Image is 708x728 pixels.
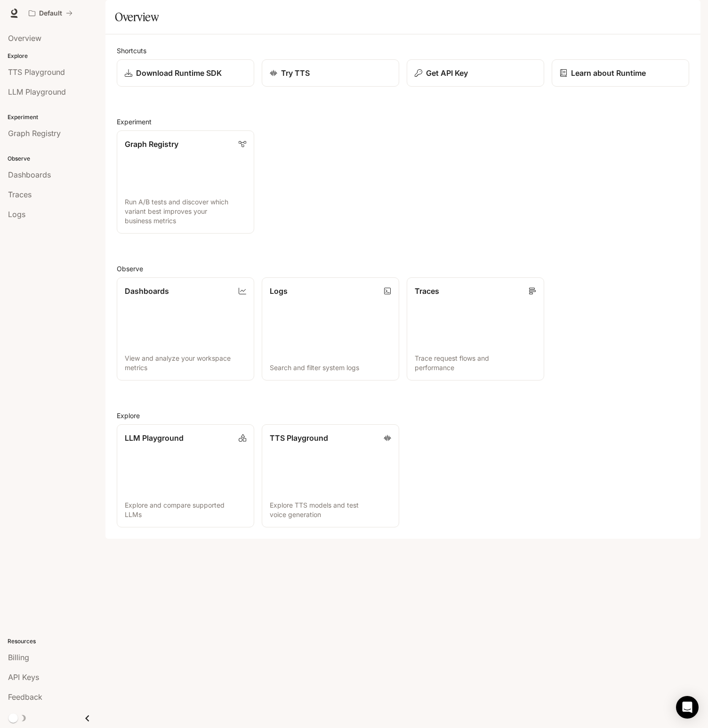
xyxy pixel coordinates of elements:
[117,59,254,87] a: Download Runtime SDK
[676,696,699,719] div: Open Intercom Messenger
[571,67,646,79] p: Learn about Runtime
[270,432,328,444] p: TTS Playground
[125,432,184,444] p: LLM Playground
[117,46,689,56] h2: Shortcuts
[407,59,544,87] button: Get API Key
[281,67,310,79] p: Try TTS
[125,138,178,150] p: Graph Registry
[125,501,246,519] p: Explore and compare supported LLMs
[407,277,544,380] a: TracesTrace request flows and performance
[117,130,254,234] a: Graph RegistryRun A/B tests and discover which variant best improves your business metrics
[270,501,391,519] p: Explore TTS models and test voice generation
[117,264,689,274] h2: Observe
[270,363,391,372] p: Search and filter system logs
[262,277,399,380] a: LogsSearch and filter system logs
[39,9,62,17] p: Default
[270,285,288,297] p: Logs
[125,354,246,372] p: View and analyze your workspace metrics
[426,67,468,79] p: Get API Key
[117,424,254,527] a: LLM PlaygroundExplore and compare supported LLMs
[117,411,689,421] h2: Explore
[552,59,689,87] a: Learn about Runtime
[415,354,536,372] p: Trace request flows and performance
[136,67,222,79] p: Download Runtime SDK
[117,277,254,380] a: DashboardsView and analyze your workspace metrics
[125,197,246,226] p: Run A/B tests and discover which variant best improves your business metrics
[262,424,399,527] a: TTS PlaygroundExplore TTS models and test voice generation
[117,117,689,127] h2: Experiment
[262,59,399,87] a: Try TTS
[125,285,169,297] p: Dashboards
[115,8,159,26] h1: Overview
[415,285,439,297] p: Traces
[24,4,77,23] button: All workspaces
